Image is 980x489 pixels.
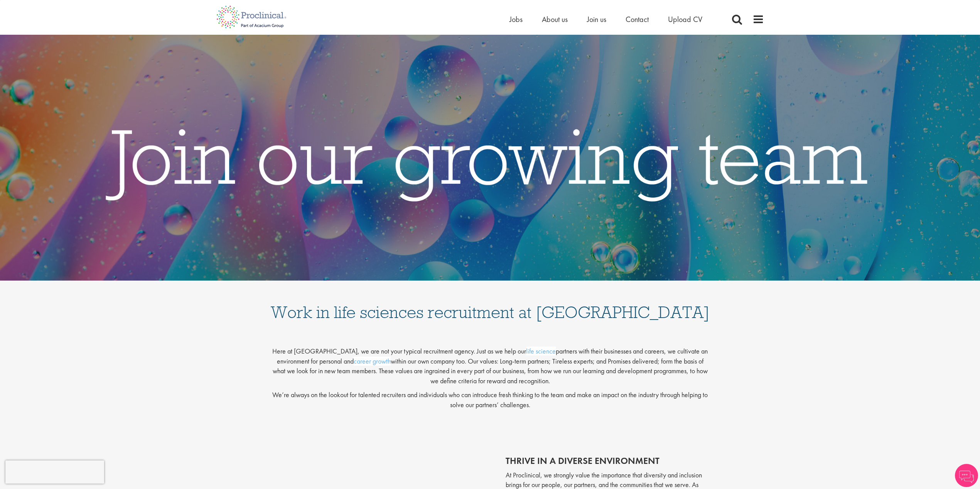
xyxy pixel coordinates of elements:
p: Here at [GEOGRAPHIC_DATA], we are not your typical recruitment agency. Just as we help our partne... [270,340,710,386]
h1: Work in life sciences recruitment at [GEOGRAPHIC_DATA] [270,288,710,321]
h2: thrive in a diverse environment [506,456,710,466]
a: Join us [587,14,606,24]
a: Contact [626,14,649,24]
iframe: reCAPTCHA [5,460,104,484]
a: career growth [354,357,391,365]
p: We’re always on the lookout for talented recruiters and individuals who can introduce fresh think... [270,390,710,409]
a: About us [542,14,568,24]
a: Jobs [509,14,523,24]
img: Chatbot [955,464,978,487]
a: life science [526,347,556,355]
a: Upload CV [668,14,702,24]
